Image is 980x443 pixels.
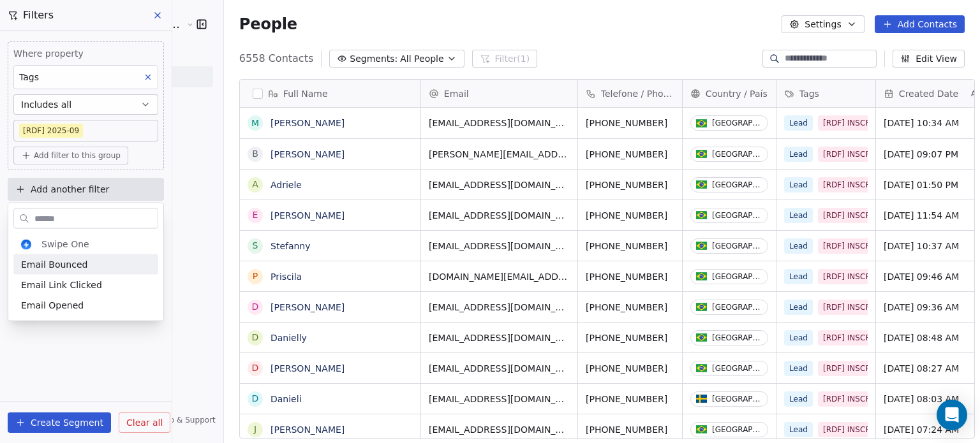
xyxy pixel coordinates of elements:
span: Email Link Clicked [21,279,102,291]
div: Suggestions [13,234,158,316]
img: cropped-swipepages4x-32x32.png [21,240,31,250]
span: Email Opened [21,299,84,312]
span: Swipe One [41,238,89,251]
span: Email Bounced [21,258,87,271]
